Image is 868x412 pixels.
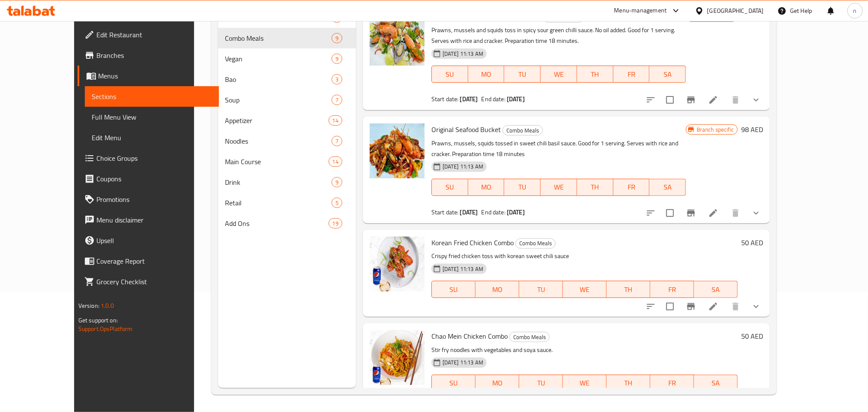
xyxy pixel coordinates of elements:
[225,218,329,229] span: Add Ons
[507,207,525,218] b: [DATE]
[504,66,541,83] button: TU
[218,69,356,90] div: Bao3
[332,34,342,42] span: 9
[650,66,686,83] button: SA
[693,126,737,134] span: Branch specific
[96,277,212,287] span: Grocery Checklist
[523,283,560,296] span: TU
[607,281,650,298] button: TH
[435,181,465,193] span: SU
[650,281,694,298] button: FR
[431,25,686,46] p: Prawns, mussels and squids toss in spicy sour green chilli sauce. No oil added. Good for 1 servin...
[751,208,761,218] svg: Show Choices
[503,125,543,135] div: Combo Meals
[581,181,610,193] span: TH
[225,156,329,167] span: Main Course
[614,66,650,83] button: FR
[681,296,701,317] button: Branch-specific-item
[332,198,342,208] div: items
[661,204,679,222] span: Select to update
[78,45,219,66] a: Branches
[332,137,342,145] span: 7
[431,179,468,196] button: SU
[431,345,738,355] p: Stir fry noodles with vegetables and soya sauce.
[218,151,356,172] div: Main Course14
[482,93,506,105] span: End date:
[101,300,114,311] span: 1.0.0
[541,66,577,83] button: WE
[741,11,763,23] h6: 98 AED
[370,11,425,66] img: Seafood Bucket Thai Green Hot Sauce
[523,377,560,389] span: TU
[329,117,342,125] span: 14
[610,283,647,296] span: TH
[431,207,459,218] span: Start date:
[519,281,563,298] button: TU
[435,68,465,81] span: SU
[725,296,746,317] button: delete
[329,158,342,166] span: 14
[741,330,763,342] h6: 50 AED
[431,375,476,392] button: SU
[566,377,603,389] span: WE
[439,358,487,367] span: [DATE] 11:13 AM
[607,375,650,392] button: TH
[508,181,537,193] span: TU
[218,110,356,131] div: Appetizer14
[218,213,356,234] div: Add Ons19
[661,298,679,316] span: Select to update
[218,90,356,110] div: Soup7
[218,4,356,237] nav: Menu sections
[482,207,506,218] span: End date:
[218,172,356,192] div: Drink9
[563,375,607,392] button: WE
[566,283,603,296] span: WE
[641,203,661,223] button: sort-choices
[476,375,519,392] button: MO
[431,281,476,298] button: SU
[707,6,764,15] div: [GEOGRAPHIC_DATA]
[472,68,501,81] span: MO
[614,179,650,196] button: FR
[751,301,761,312] svg: Show Choices
[78,189,219,210] a: Promotions
[725,90,746,110] button: delete
[439,265,487,273] span: [DATE] 11:13 AM
[516,238,555,248] span: Combo Meals
[225,95,332,105] span: Soup
[509,332,550,342] div: Combo Meals
[431,123,501,136] span: Original Seafood Bucket
[78,24,219,45] a: Edit Restaurant
[225,115,329,126] span: Appetizer
[218,48,356,69] div: Vegan9
[694,375,738,392] button: SA
[725,203,746,223] button: delete
[577,66,614,83] button: TH
[515,238,556,249] div: Combo Meals
[460,207,478,218] b: [DATE]
[332,96,342,104] span: 7
[614,6,667,16] div: Menu-management
[544,181,574,193] span: WE
[431,236,514,249] span: Korean Fried Chicken Combo
[218,131,356,151] div: Noodles7
[617,68,647,81] span: FR
[853,6,857,15] span: n
[96,174,212,184] span: Coupons
[654,377,691,389] span: FR
[332,75,342,84] span: 3
[439,50,487,58] span: [DATE] 11:13 AM
[439,162,487,171] span: [DATE] 11:13 AM
[650,375,694,392] button: FR
[741,237,763,249] h6: 50 AED
[472,181,501,193] span: MO
[681,90,701,110] button: Branch-specific-item
[641,90,661,110] button: sort-choices
[694,281,738,298] button: SA
[746,203,766,223] button: show more
[653,68,682,81] span: SA
[577,179,614,196] button: TH
[431,93,459,105] span: Start date:
[332,136,342,146] div: items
